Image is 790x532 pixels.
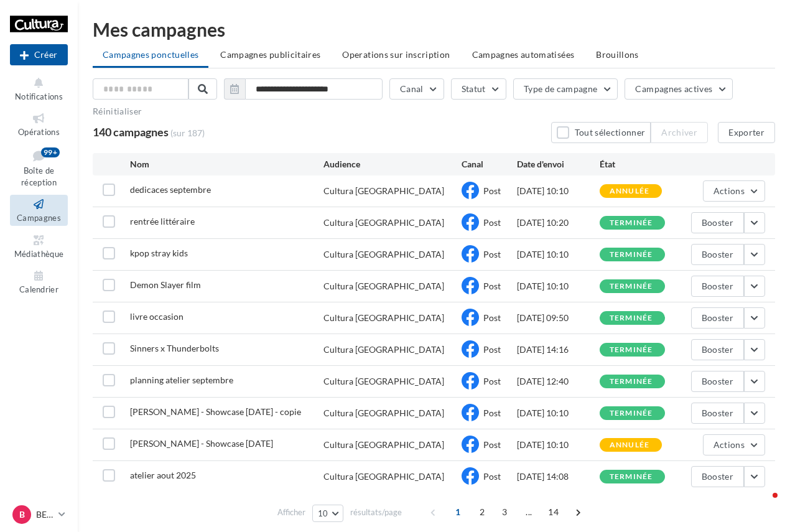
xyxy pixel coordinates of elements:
span: Campagnes publicitaires [220,49,320,60]
div: [DATE] 10:10 [517,248,600,261]
span: 3 [495,502,514,522]
span: Post [483,439,501,450]
span: Sinners x Thunderbolts [130,343,219,353]
span: Boîte de réception [21,166,57,187]
span: Campagnes actives [635,83,712,94]
span: dedicaces septembre [130,184,211,195]
div: Cultura [GEOGRAPHIC_DATA] [323,439,444,451]
span: Post [483,281,501,291]
div: Audience [323,158,462,170]
a: Médiathèque [10,231,68,261]
div: Canal [462,158,517,170]
button: Réinitialiser [93,106,142,116]
button: Type de campagne [513,78,618,100]
span: Actions [713,185,745,196]
div: Date d'envoi [517,158,600,170]
span: 10 [318,508,328,518]
button: Créer [10,44,68,65]
div: terminée [610,251,653,259]
div: Cultura [GEOGRAPHIC_DATA] [323,375,444,388]
div: terminée [610,409,653,418]
span: Afficher [277,506,305,518]
button: Actions [703,180,765,202]
iframe: Intercom live chat [748,490,778,520]
span: 14 [543,502,564,522]
div: Cultura [GEOGRAPHIC_DATA] [323,185,444,197]
span: atelier aout 2025 [130,470,196,480]
span: Calendrier [19,284,58,294]
span: planning atelier septembre [130,375,233,385]
div: Cultura [GEOGRAPHIC_DATA] [323,470,444,483]
div: [DATE] 10:10 [517,407,600,419]
div: [DATE] 10:10 [517,280,600,292]
button: Tout sélectionner [551,122,651,143]
span: B [19,508,25,521]
span: 1 [448,502,468,522]
button: Canal [389,78,444,100]
a: Campagnes [10,195,68,225]
button: Booster [691,212,744,233]
span: livre occasion [130,311,184,322]
span: Demon Slayer film [130,279,201,290]
button: Campagnes actives [625,78,733,100]
div: terminée [610,346,653,354]
div: Mes campagnes [93,20,775,39]
div: Cultura [GEOGRAPHIC_DATA] [323,248,444,261]
div: Cultura [GEOGRAPHIC_DATA] [323,280,444,292]
span: Llilan Renaud - Showcase 20/09/2025 - copie [130,406,301,417]
span: ... [519,502,539,522]
div: [DATE] 09:50 [517,312,600,324]
div: [DATE] 10:10 [517,185,600,197]
div: terminée [610,219,653,227]
div: annulée [610,441,649,449]
button: Notifications [10,73,68,104]
span: Notifications [15,91,63,101]
span: (sur 187) [170,127,205,139]
span: rentrée littéraire [130,216,195,226]
span: Post [483,408,501,418]
span: Actions [713,439,745,450]
div: Nom [130,158,323,170]
div: État [600,158,682,170]
span: 2 [472,502,492,522]
span: Campagnes automatisées [472,49,575,60]
button: Booster [691,244,744,265]
span: Post [483,249,501,259]
div: Cultura [GEOGRAPHIC_DATA] [323,343,444,356]
span: Operations sur inscription [342,49,450,60]
div: terminée [610,473,653,481]
button: Booster [691,276,744,297]
span: 140 campagnes [93,125,169,139]
span: Post [483,344,501,355]
div: Cultura [GEOGRAPHIC_DATA] [323,312,444,324]
p: BESANCON [36,508,53,521]
button: Booster [691,339,744,360]
div: [DATE] 12:40 [517,375,600,388]
div: [DATE] 14:16 [517,343,600,356]
span: kpop stray kids [130,248,188,258]
div: [DATE] 10:20 [517,217,600,229]
div: annulée [610,187,649,195]
a: Opérations [10,109,68,139]
span: Post [483,376,501,386]
div: terminée [610,378,653,386]
span: Llilan Renaud - Showcase 20/09/2025 [130,438,273,449]
span: Médiathèque [14,249,64,259]
div: Cultura [GEOGRAPHIC_DATA] [323,407,444,419]
button: Statut [451,78,506,100]
div: terminée [610,282,653,291]
span: Brouillons [596,49,639,60]
a: B BESANCON [10,503,68,526]
button: Actions [703,434,765,455]
span: Campagnes [17,213,61,223]
button: Exporter [718,122,775,143]
div: [DATE] 10:10 [517,439,600,451]
div: [DATE] 14:08 [517,470,600,483]
span: Post [483,217,501,228]
div: 99+ [41,147,60,157]
button: Archiver [651,122,708,143]
div: Cultura [GEOGRAPHIC_DATA] [323,217,444,229]
button: Booster [691,307,744,329]
a: Calendrier [10,266,68,297]
button: Booster [691,371,744,392]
